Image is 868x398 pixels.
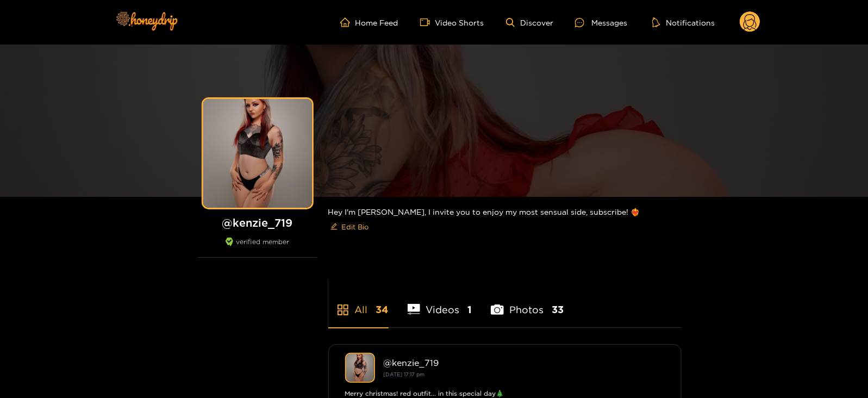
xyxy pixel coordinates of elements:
span: video-camera [420,17,435,27]
li: Photos [491,278,564,327]
div: Hey I'm [PERSON_NAME], I invite you to enjoy my most sensual side, subscribe! ❤️‍🔥 [328,197,682,244]
div: @ kenzie_719 [384,358,665,368]
button: Notifications [649,17,718,28]
small: [DATE] 17:17 pm [384,371,425,377]
li: Videos [408,278,472,327]
span: edit [330,223,338,231]
a: Video Shorts [420,17,484,27]
span: home [340,17,355,27]
h1: @ kenzie_719 [198,216,317,229]
button: editEdit Bio [328,218,371,235]
span: 34 [376,303,389,316]
div: verified member [198,238,317,258]
a: Discover [506,18,553,27]
img: kenzie_719 [345,353,375,383]
span: 33 [552,303,564,316]
span: Edit Bio [342,221,369,232]
span: appstore [336,303,349,316]
li: All [328,278,389,327]
span: 1 [467,303,472,316]
a: Home Feed [340,17,398,27]
div: Messages [575,16,627,29]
